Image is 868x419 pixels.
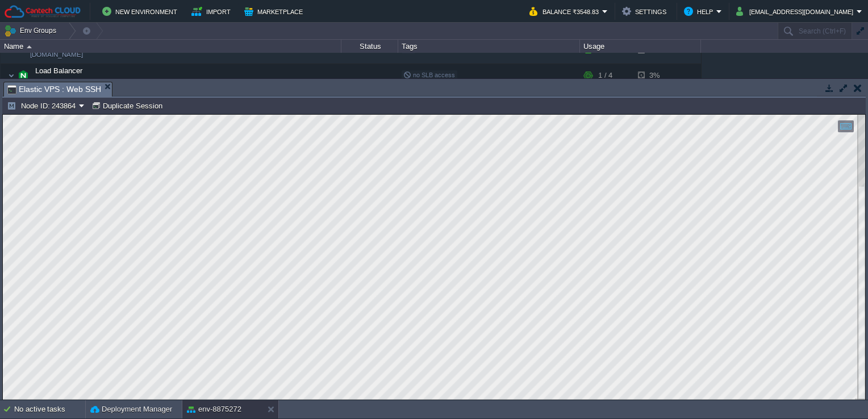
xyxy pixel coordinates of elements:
[35,78,72,85] span: NGINX 1.28.0
[342,40,398,53] div: Status
[14,400,85,418] div: No active tasks
[4,5,81,19] img: Cantech Cloud
[403,72,455,78] span: no SLB access
[529,5,602,18] button: Balance ₹3548.83
[736,5,857,18] button: [EMAIL_ADDRESS][DOMAIN_NAME]
[34,66,84,75] a: Load BalancerNGINX 1.28.0
[244,5,306,18] button: Marketplace
[191,5,234,18] button: Import
[4,23,60,39] button: Env Groups
[1,40,341,53] div: Name
[90,404,172,415] button: Deployment Manager
[7,100,79,111] button: Node ID: 243864
[91,100,166,111] button: Duplicate Session
[8,64,15,87] img: AMDAwAAAACH5BAEAAAAALAAAAAABAAEAAAICRAEAOw==
[622,5,670,18] button: Settings
[684,5,716,18] button: Help
[581,40,700,53] div: Usage
[638,64,675,87] div: 3%
[27,45,32,48] img: AMDAwAAAACH5BAEAAAAALAAAAAABAAEAAAICRAEAOw==
[187,404,241,415] button: env-8875272
[15,64,31,87] img: AMDAwAAAACH5BAEAAAAALAAAAAABAAEAAAICRAEAOw==
[598,64,612,87] div: 1 / 4
[102,5,181,18] button: New Environment
[7,82,101,97] span: Elastic VPS : Web SSH
[34,66,84,76] span: Load Balancer
[30,49,83,60] a: [DOMAIN_NAME]
[399,40,579,53] div: Tags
